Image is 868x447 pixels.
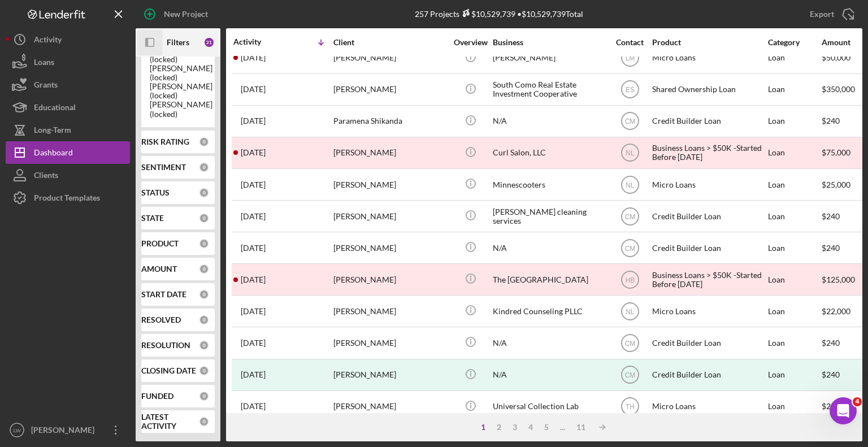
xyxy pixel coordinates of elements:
[136,3,219,25] button: New Project
[241,180,266,189] time: 2025-08-04 13:49
[493,392,606,422] div: Universal Collection Lab
[822,360,864,390] div: $240
[475,423,491,432] div: 1
[6,28,130,51] button: Activity
[768,38,821,47] div: Category
[34,96,76,121] div: Educational
[571,423,591,432] div: 11
[768,296,821,326] div: Loan
[333,75,446,105] div: [PERSON_NAME]
[822,180,850,189] span: $25,000
[768,201,821,231] div: Loan
[6,141,130,164] button: Dashboard
[625,54,635,62] text: LM
[34,51,54,76] div: Loans
[626,308,635,316] text: NL
[333,43,446,73] div: [PERSON_NAME]
[141,163,186,172] b: SENTIMENT
[199,315,209,325] div: 0
[333,170,446,199] div: [PERSON_NAME]
[822,211,840,221] span: $240
[199,238,209,249] div: 0
[624,118,635,125] text: CM
[141,239,179,248] b: PRODUCT
[333,106,446,136] div: Paramena Shikanda
[241,212,266,221] time: 2025-08-02 22:37
[493,43,606,73] div: [PERSON_NAME]
[241,116,266,125] time: 2025-08-08 18:17
[822,401,850,411] span: $25,000
[199,391,209,401] div: 0
[333,38,446,47] div: Client
[6,73,130,96] button: Grants
[333,233,446,263] div: [PERSON_NAME]
[539,423,554,432] div: 5
[768,360,821,390] div: Loan
[822,84,855,94] span: $350,000
[624,244,635,252] text: CM
[493,170,606,199] div: Minnescooters
[415,9,583,19] div: 257 Projects • $10,529,739 Total
[493,75,606,105] div: South Como Real Estate Investment Cooperative
[523,423,539,432] div: 4
[768,264,821,294] div: Loan
[241,275,266,284] time: 2025-07-31 15:31
[141,413,199,431] b: LATEST ACTIVITY
[493,233,606,263] div: N/A
[333,328,446,358] div: [PERSON_NAME]
[652,392,765,422] div: Micro Loans
[493,296,606,326] div: Kindred Counseling PLLC
[822,38,864,47] div: Amount
[141,264,177,274] b: AMOUNT
[167,38,189,47] b: Filters
[810,3,834,25] div: Export
[768,328,821,358] div: Loan
[199,416,209,427] div: 0
[449,38,492,47] div: Overview
[609,38,651,47] div: Contact
[28,419,102,444] div: [PERSON_NAME]
[150,64,206,82] div: [PERSON_NAME] (locked)
[199,289,209,300] div: 0
[141,188,170,197] b: STATUS
[241,244,266,253] time: 2025-07-31 22:18
[768,170,821,199] div: Loan
[624,212,635,220] text: CM
[241,307,266,316] time: 2025-07-30 09:09
[493,106,606,136] div: N/A
[141,214,164,223] b: STATE
[241,85,266,94] time: 2025-08-11 20:01
[625,276,635,284] text: HB
[6,51,130,73] button: Loans
[652,264,765,294] div: Business Loans > $50K -Started Before [DATE]
[652,296,765,326] div: Micro Loans
[13,427,21,433] text: LW
[333,296,446,326] div: [PERSON_NAME]
[822,116,840,125] span: $240
[652,75,765,105] div: Shared Ownership Loan
[822,53,850,62] span: $50,000
[768,392,821,422] div: Loan
[199,264,209,274] div: 0
[141,290,186,299] b: START DATE
[333,264,446,294] div: [PERSON_NAME]
[6,96,130,119] button: Educational
[333,201,446,231] div: [PERSON_NAME]
[822,306,850,316] span: $22,000
[6,164,130,186] button: Clients
[822,243,840,253] span: $240
[150,82,206,100] div: [PERSON_NAME] (locked)
[199,340,209,350] div: 0
[6,186,130,209] button: Product Templates
[141,366,196,375] b: CLOSING DATE
[34,141,73,167] div: Dashboard
[652,170,765,199] div: Micro Loans
[141,315,181,324] b: RESOLVED
[6,119,130,141] a: Long-Term
[241,53,266,62] time: 2025-08-15 01:32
